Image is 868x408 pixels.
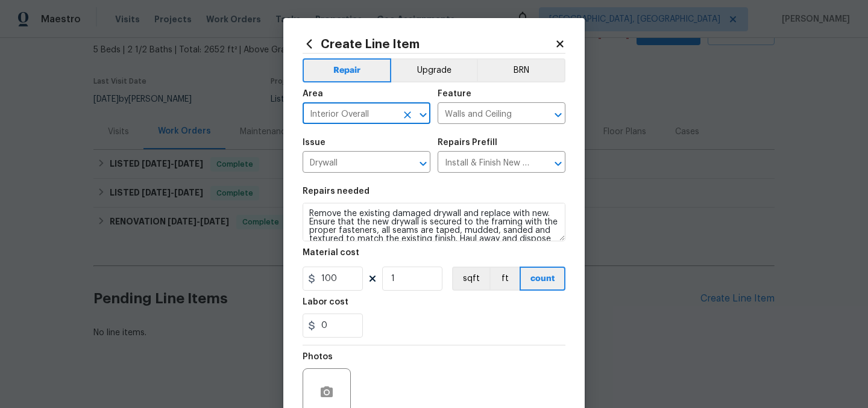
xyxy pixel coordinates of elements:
textarea: Remove the existing damaged drywall and replace with new. Ensure that the new drywall is secured ... [303,203,565,241]
button: Upgrade [391,58,477,82]
h5: Repairs Prefill [438,138,497,147]
button: Open [550,107,567,123]
h5: Photos [303,353,333,361]
button: count [520,267,565,291]
h5: Issue [303,138,325,147]
button: Open [415,107,432,123]
h5: Feature [438,90,471,98]
button: sqft [452,267,489,291]
h5: Labor cost [303,298,348,306]
h5: Material cost [303,249,359,257]
button: Repair [303,58,391,82]
button: Clear [399,107,416,123]
button: ft [489,267,520,291]
button: Open [550,155,567,172]
h5: Area [303,90,323,98]
h2: Create Line Item [303,37,555,51]
button: Open [415,155,432,172]
button: BRN [477,58,565,82]
h5: Repairs needed [303,187,370,196]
